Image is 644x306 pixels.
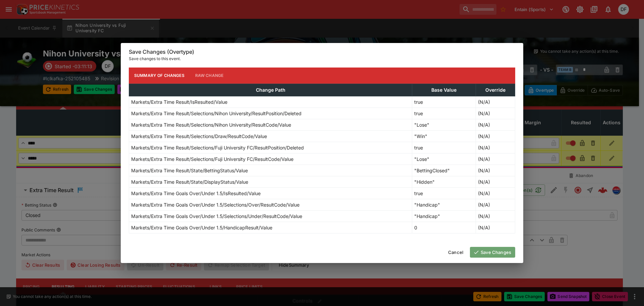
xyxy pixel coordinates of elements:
[412,199,476,210] td: "Handicap"
[129,48,515,55] h6: Save Changes (Overtype)
[131,213,302,220] p: Markets/Extra Time Goals Over/Under 1.5/Selections/Under/ResultCode/Value
[131,224,272,231] p: Markets/Extra Time Goals Over/Under 1.5/HandicapResult/Value
[476,165,515,176] td: (N/A)
[412,153,476,165] td: "Lose"
[131,98,227,105] p: Markets/Extra Time Result/IsResulted/Value
[412,142,476,153] td: true
[476,130,515,142] td: (N/A)
[131,121,291,128] p: Markets/Extra Time Result/Selections/Nihon University/ResultCode/Value
[131,190,261,197] p: Markets/Extra Time Goals Over/Under 1.5/IsResulted/Value
[470,247,515,258] button: Save Changes
[476,153,515,165] td: (N/A)
[412,96,476,107] td: true
[412,107,476,119] td: true
[476,84,515,96] th: Override
[476,176,515,187] td: (N/A)
[131,201,300,208] p: Markets/Extra Time Goals Over/Under 1.5/Selections/Over/ResultCode/Value
[129,55,515,62] p: Save changes to this event.
[412,165,476,176] td: "BettingClosed"
[476,142,515,153] td: (N/A)
[412,84,476,96] th: Base Value
[131,144,304,151] p: Markets/Extra Time Result/Selections/Fuji University FC/ResultPosition/Deleted
[131,167,248,174] p: Markets/Extra Time Result/State/BettingStatus/Value
[412,210,476,222] td: "Handicap"
[131,110,302,117] p: Markets/Extra Time Result/Selections/Nihon University/ResultPosition/Deleted
[444,247,467,258] button: Cancel
[412,130,476,142] td: "Win"
[476,187,515,199] td: (N/A)
[129,68,190,84] button: Summary of Changes
[412,119,476,130] td: "Lose"
[129,84,412,96] th: Change Path
[412,187,476,199] td: true
[131,178,248,185] p: Markets/Extra Time Result/State/DisplayStatus/Value
[476,96,515,107] td: (N/A)
[476,119,515,130] td: (N/A)
[476,210,515,222] td: (N/A)
[412,222,476,233] td: 0
[190,68,229,84] button: Raw Change
[476,222,515,233] td: (N/A)
[476,199,515,210] td: (N/A)
[412,176,476,187] td: "Hidden"
[131,133,267,140] p: Markets/Extra Time Result/Selections/Draw/ResultCode/Value
[476,107,515,119] td: (N/A)
[131,156,293,163] p: Markets/Extra Time Result/Selections/Fuji University FC/ResultCode/Value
